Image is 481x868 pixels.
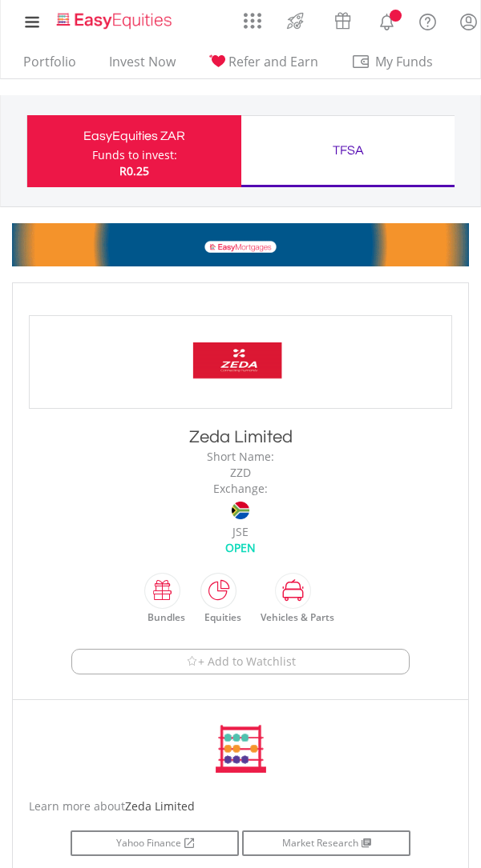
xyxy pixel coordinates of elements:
span: Refer and Earn [228,53,318,70]
img: EasyMortage Promotion Banner [12,223,469,266]
div: Funds to invest: [92,147,177,163]
button: Watchlist + Add to Watchlist [71,649,410,674]
span: + Add to Watchlist [198,654,296,670]
div: Exchange: [141,481,341,497]
div: Equities [196,610,241,624]
div: TFSA [251,139,446,162]
img: jse.png [232,502,249,519]
img: EQU.ZA.ZZD.png [180,316,301,409]
div: Bundles [139,610,185,624]
div: JSE [141,524,341,540]
img: thrive-v2.svg [282,8,309,34]
a: Home page [51,4,176,30]
img: vouchers-v2.svg [329,8,356,34]
a: Refer and Earn [202,54,325,78]
a: FAQ's and Support [407,4,448,36]
span: My Funds [351,51,456,72]
div: Short Name: [141,449,341,465]
a: Notifications [366,4,407,36]
span: R0.25 [119,163,149,178]
img: EasyEquities_Logo.png [55,11,176,30]
div: Zeda Limited [29,426,452,449]
div: ZZD [141,465,341,481]
a: Yahoo Finance [71,830,239,856]
a: Market Research [242,830,410,856]
a: AppsGrid [233,4,272,30]
a: Vouchers [319,4,366,34]
span: Zeda Limited [125,798,195,814]
div: Learn more about [29,798,452,814]
div: OPEN [141,540,341,556]
div: EasyEquities ZAR [37,125,232,147]
div: Vehicles & Parts [253,610,334,624]
img: grid-menu-icon.svg [244,12,261,30]
a: Invest Now [103,54,182,78]
a: Portfolio [17,54,83,78]
img: Watchlist [186,656,198,668]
